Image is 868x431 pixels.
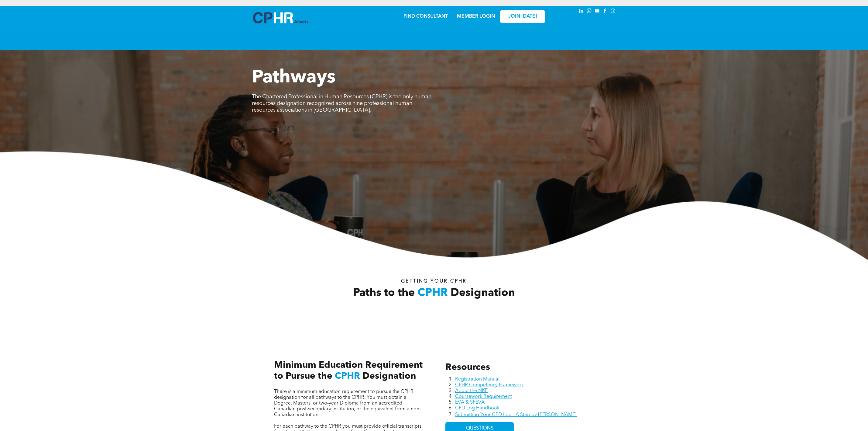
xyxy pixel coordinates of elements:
[252,69,335,87] span: Pathways
[455,388,488,393] a: About the NKE
[401,279,467,284] span: Getting your Cphr
[274,389,421,417] span: There is a minimum education requirement to pursue the CPHR designation for all pathways to the C...
[455,412,577,417] a: Submitting Your CPD Log - A Step by [PERSON_NAME]
[274,361,423,381] span: Minimum Education Requirement to Pursue the
[594,8,601,16] a: youtube
[455,377,499,382] a: Registration Manual
[455,406,499,411] a: CPD Log Handbook
[362,372,416,381] span: Designation
[455,383,524,388] a: CPHR Competency Framework
[500,10,545,23] a: JOIN [DATE]
[445,363,490,372] span: Resources
[455,400,485,405] a: EVA & SPEVA
[455,394,512,399] a: Coursework Requirement
[252,94,431,113] span: The Chartered Professional in Human Resources (CPHR) is the only human resources designation reco...
[403,14,448,19] a: FIND CONSULTANT
[253,12,308,23] img: A blue and white logo for cp alberta
[610,8,616,16] a: Social network
[578,8,585,16] a: linkedin
[602,8,609,16] a: facebook
[417,288,448,299] span: CPHR
[508,14,537,19] span: JOIN [DATE]
[353,288,415,299] span: Paths to the
[451,288,515,299] span: Designation
[335,372,360,381] span: CPHR
[586,8,593,16] a: instagram
[457,14,495,19] a: MEMBER LOGIN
